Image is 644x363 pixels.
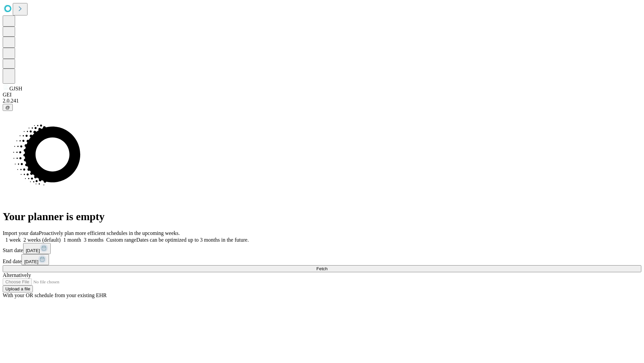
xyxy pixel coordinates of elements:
div: GEI [3,92,641,98]
span: 3 months [84,237,104,243]
span: Custom range [106,237,136,243]
button: Upload a file [3,285,33,292]
span: Proactively plan more efficient schedules in the upcoming weeks. [39,230,180,236]
button: Fetch [3,265,641,272]
span: Alternatively [3,272,31,278]
div: 2.0.241 [3,98,641,104]
span: [DATE] [26,248,40,253]
span: With your OR schedule from your existing EHR [3,292,107,298]
span: Fetch [316,266,327,271]
div: End date [3,254,641,265]
span: 1 month [63,237,81,243]
span: Import your data [3,230,39,236]
span: GJSH [9,86,22,91]
h1: Your planner is empty [3,210,641,223]
span: [DATE] [24,259,38,264]
button: @ [3,104,13,111]
span: @ [5,105,10,110]
span: Dates can be optimized up to 3 months in the future. [136,237,249,243]
button: [DATE] [21,254,49,265]
div: Start date [3,243,641,254]
span: 2 weeks (default) [23,237,61,243]
button: [DATE] [23,243,51,254]
span: 1 week [5,237,21,243]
